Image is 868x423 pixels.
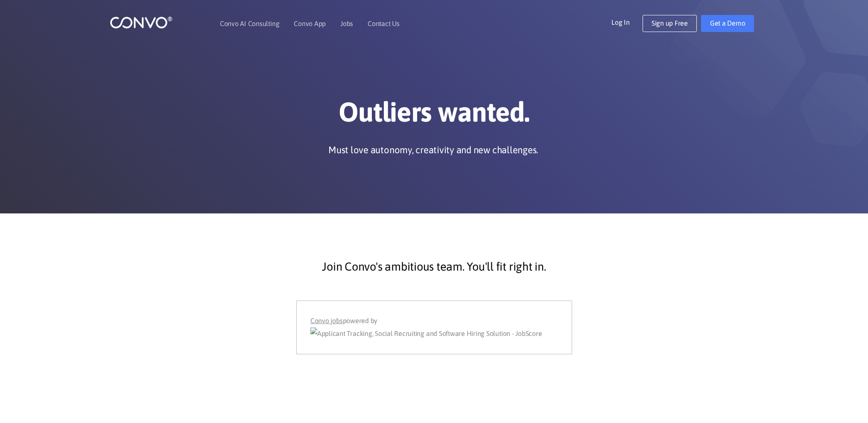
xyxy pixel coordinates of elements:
a: Sign up Free [643,15,697,32]
h1: Outliers wanted. [197,96,671,135]
p: Join Convo's ambitious team. You'll fit right in. [204,256,665,277]
a: Convo AI Consulting [220,20,279,27]
a: Jobs [340,20,353,27]
a: Convo App [294,20,326,27]
a: Get a Demo [701,15,754,32]
a: Contact Us [368,20,400,27]
p: Must love autonomy, creativity and new challenges. [328,143,538,156]
a: Convo jobs [310,315,343,327]
div: powered by [310,315,558,340]
img: Applicant Tracking, Social Recruiting and Software Hiring Solution - JobScore [310,327,542,340]
a: Log In [611,15,643,29]
img: logo_1.png [110,16,172,29]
